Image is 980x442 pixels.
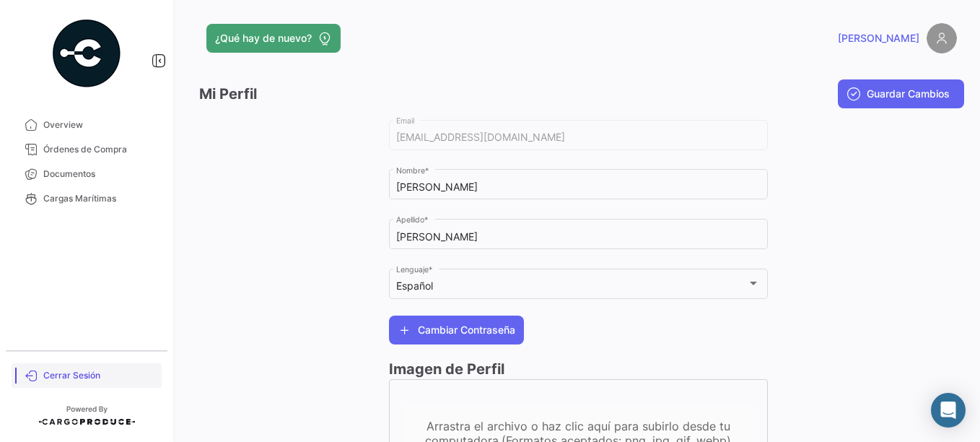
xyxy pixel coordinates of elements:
span: Cambiar Contraseña [418,323,515,337]
mat-select-trigger: Español [396,279,433,292]
button: Guardar Cambios [838,79,964,108]
h3: Imagen de Perfil [389,359,768,379]
a: Órdenes de Compra [12,137,162,162]
a: Overview [12,113,162,137]
span: Cargas Marítimas [43,192,156,205]
a: Cargas Marítimas [12,186,162,211]
span: [PERSON_NAME] [838,31,919,45]
span: ¿Qué hay de nuevo? [215,31,312,45]
span: Órdenes de Compra [43,143,156,156]
img: powered-by.png [51,17,123,90]
a: Documentos [12,162,162,186]
span: Overview [43,118,156,131]
img: placeholder-user.png [927,23,957,53]
span: Documentos [43,168,156,181]
button: Cambiar Contraseña [389,316,524,344]
button: ¿Qué hay de nuevo? [206,24,341,53]
div: Abrir Intercom Messenger [931,393,966,428]
span: Guardar Cambios [867,87,950,101]
span: Cerrar Sesión [43,369,156,382]
h3: Mi Perfil [199,84,257,105]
